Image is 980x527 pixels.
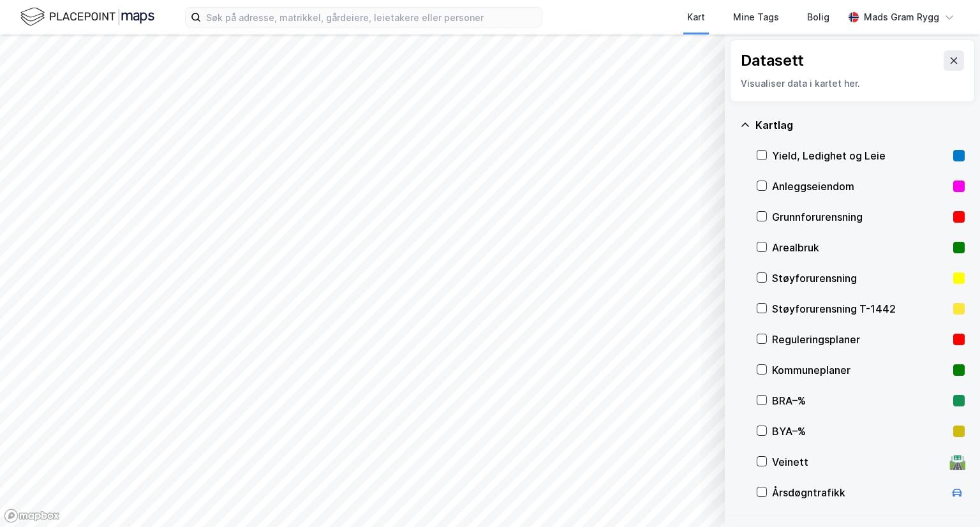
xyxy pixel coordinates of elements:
[916,466,980,527] div: Kontrollprogram for chat
[772,148,948,163] div: Yield, Ledighet og Leie
[772,485,944,500] div: Årsdøgntrafikk
[772,271,948,286] div: Støyforurensning
[201,8,542,27] input: Søk på adresse, matrikkel, gårdeiere, leietakere eller personer
[864,10,939,25] div: Mads Gram Rygg
[4,508,60,523] a: Mapbox homepage
[772,393,948,408] div: BRA–%
[807,10,829,25] div: Bolig
[772,454,944,470] div: Veinett
[755,117,965,133] div: Kartlag
[733,10,779,25] div: Mine Tags
[20,6,154,28] img: logo.f888ab2527a4732fd821a326f86c7f29.svg
[772,179,948,194] div: Anleggseiendom
[741,76,964,91] div: Visualiser data i kartet her.
[772,240,948,255] div: Arealbruk
[772,301,948,316] div: Støyforurensning T-1442
[741,50,804,71] div: Datasett
[772,209,948,225] div: Grunnforurensning
[772,332,948,347] div: Reguleringsplaner
[772,362,948,378] div: Kommuneplaner
[687,10,705,25] div: Kart
[772,424,948,439] div: BYA–%
[916,466,980,527] iframe: Chat Widget
[949,454,966,470] div: 🛣️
